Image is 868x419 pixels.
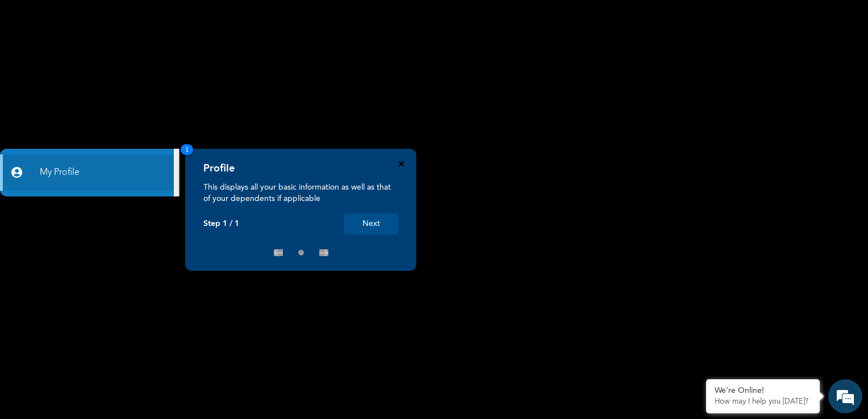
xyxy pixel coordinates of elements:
[344,213,398,234] button: Next
[203,219,239,229] p: Step 1 / 1
[181,144,193,155] span: 1
[203,182,398,204] p: This displays all your basic information as well as that of your dependents if applicable
[715,386,811,396] div: We're Online!
[399,161,404,166] button: Close
[715,397,811,407] p: How may I help you today?
[203,162,235,175] h4: Profile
